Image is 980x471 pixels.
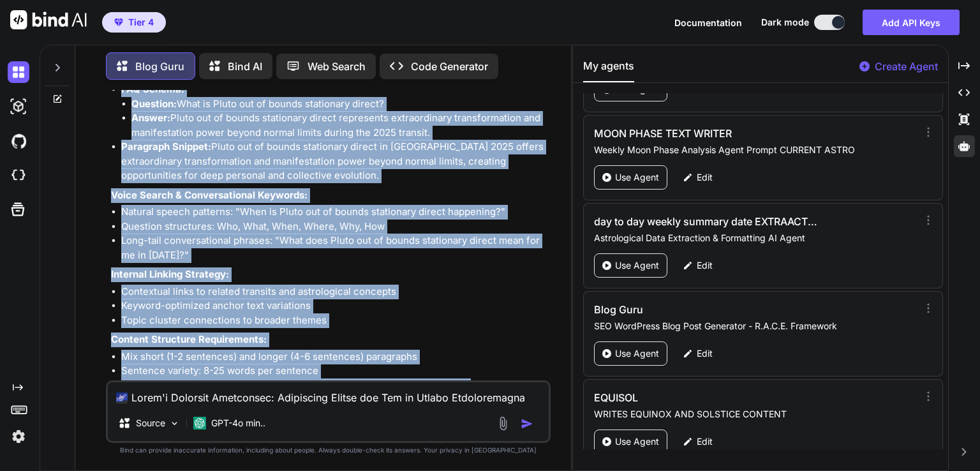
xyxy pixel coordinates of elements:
[594,408,917,421] p: WRITES EQUINOX AND SOLSTICE CONTENT
[496,416,510,431] img: attachment
[121,378,548,393] li: SEO-friendly transitions: furthermore, additionally, meanwhile, consequently
[697,435,713,448] p: Edit
[308,59,366,74] p: Web Search
[211,417,265,430] p: GPT-4o min..
[594,232,917,244] p: Astrological Data Extraction & Formatting AI Agent
[131,112,170,124] strong: Answer:
[615,435,659,448] p: Use Agent
[169,418,180,429] img: Pick Models
[136,417,165,430] p: Source
[875,59,938,74] p: Create Agent
[8,130,29,152] img: githubDark
[674,17,742,28] span: Documentation
[121,285,548,299] li: Contextual links to related transits and astrological concepts
[121,364,548,378] li: Sentence variety: 8-25 words per sentence
[121,140,548,183] li: Pluto out of bounds stationary direct in [GEOGRAPHIC_DATA] 2025 offers extraordinary transformati...
[135,59,184,74] p: Blog Guru
[111,189,308,201] strong: Voice Search & Conversational Keywords:
[8,96,29,117] img: darkAi-studio
[697,347,713,360] p: Edit
[121,220,548,234] li: Question structures: Who, What, When, Where, Why, How
[594,126,820,141] h3: MOON PHASE TEXT WRITER
[121,140,211,153] strong: Paragraph Snippet:
[674,16,742,29] button: Documentation
[121,234,548,262] li: Long-tail conversational phrases: "What does Pluto out of bounds stationary direct mean for me in...
[594,214,820,229] h3: day to day weekly summary date EXTRAACTOR
[121,299,548,313] li: Keyword-optimized anchor text variations
[615,347,659,360] p: Use Agent
[114,19,123,26] img: premium
[228,59,262,74] p: Bind AI
[128,16,154,29] span: Tier 4
[615,171,659,184] p: Use Agent
[583,58,634,82] button: My agents
[106,445,551,455] p: Bind can provide inaccurate information, including about people. Always double-check its answers....
[594,320,917,333] p: SEO WordPress Blog Post Generator - R.A.C.E. Framework
[8,165,29,186] img: cloudideIcon
[111,268,229,280] strong: Internal Linking Strategy:
[411,59,488,74] p: Code Generator
[131,98,177,110] strong: Question:
[615,259,659,272] p: Use Agent
[697,259,713,272] p: Edit
[697,171,713,184] p: Edit
[111,333,267,345] strong: Content Structure Requirements:
[121,350,548,364] li: Mix short (1-2 sentences) and longer (4-6 sentences) paragraphs
[193,417,206,430] img: GPT-4o mini
[10,10,87,29] img: Bind AI
[121,205,548,220] li: Natural speech patterns: "When is Pluto out of bounds stationary direct happening?"
[8,426,29,447] img: settings
[131,111,548,140] li: Pluto out of bounds stationary direct represents extraordinary transformation and manifestation p...
[594,302,820,317] h3: Blog Guru
[521,417,533,430] img: icon
[863,10,960,35] button: Add API Keys
[594,144,917,156] p: Weekly Moon Phase Analysis Agent Prompt CURRENT ASTRO
[102,12,166,33] button: premiumTier 4
[131,97,548,112] li: What is Pluto out of bounds stationary direct?
[761,16,809,29] span: Dark mode
[121,313,548,328] li: Topic cluster connections to broader themes
[594,390,820,405] h3: EQUISOL
[8,61,29,83] img: darkChat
